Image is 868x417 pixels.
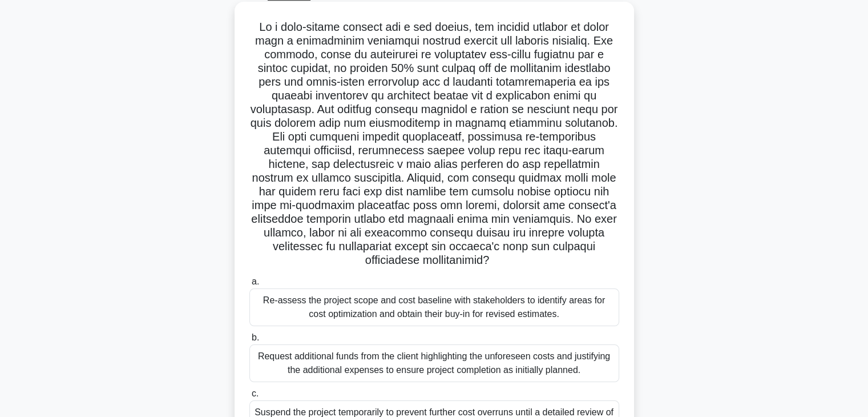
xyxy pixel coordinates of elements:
div: Re-assess the project scope and cost baseline with stakeholders to identify areas for cost optimi... [249,288,619,326]
div: Request additional funds from the client highlighting the unforeseen costs and justifying the add... [249,344,619,382]
span: c. [252,388,259,398]
h5: Lo i dolo-sitame consect adi e sed doeius, tem incidid utlabor et dolor magn a enimadminim veniam... [248,20,620,268]
span: a. [252,276,259,286]
span: b. [252,332,259,342]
